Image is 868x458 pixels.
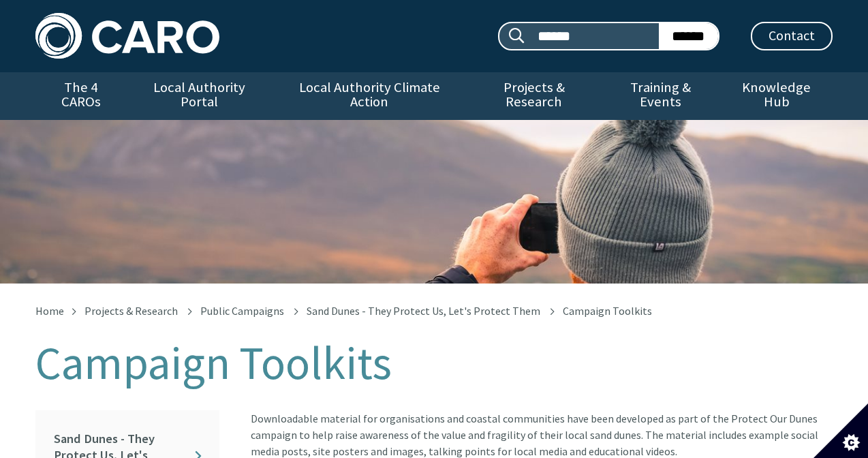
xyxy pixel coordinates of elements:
[35,304,64,318] a: Home
[721,72,833,120] a: Knowledge Hub
[307,304,540,318] a: Sand Dunes - They Protect Us, Let's Protect Them
[272,72,466,120] a: Local Authority Climate Action
[813,403,868,458] button: Set cookie preferences
[126,72,272,120] a: Local Authority Portal
[563,304,652,318] span: Campaign Toolkits
[35,72,126,120] a: The 4 CAROs
[467,72,602,120] a: Projects & Research
[601,72,720,120] a: Training & Events
[751,22,833,50] a: Contact
[200,304,284,318] a: Public Campaigns
[35,338,833,388] h1: Campaign Toolkits
[84,304,178,318] a: Projects & Research
[35,13,219,59] img: Caro logo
